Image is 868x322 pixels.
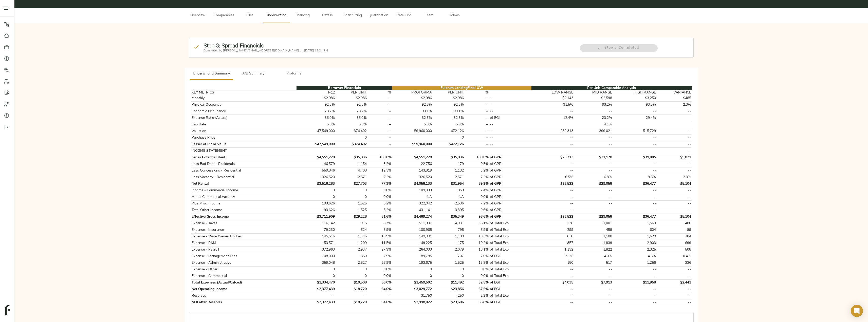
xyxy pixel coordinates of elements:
[613,102,656,108] td: 93.5%
[392,194,432,200] td: NA
[613,115,656,121] td: 29.4%
[433,220,465,227] td: 4,031
[297,187,336,194] td: 0
[191,148,297,154] td: INCOME STATEMENT
[433,181,465,187] td: $31,954
[297,86,392,90] th: Borrower Financials
[465,128,489,135] td: --
[433,141,465,148] td: $472,126
[191,161,297,167] td: Less Bad Debt - Residential
[489,247,532,253] td: of Total Exp
[531,181,574,187] td: $23,522
[297,174,336,181] td: 326,520
[335,247,367,253] td: 2,937
[367,154,392,161] td: 100.0%
[191,227,297,233] td: Expense - Insurance
[656,154,692,161] td: $5,821
[465,121,489,128] td: --
[656,108,692,115] td: --
[574,194,613,200] td: --
[297,95,336,102] td: $2,986
[613,233,656,240] td: 1,620
[335,220,367,227] td: 915
[489,194,532,200] td: of GPR
[613,181,656,187] td: $36,477
[465,200,489,207] td: 7.2%
[613,187,656,194] td: --
[433,102,465,108] td: 92.8%
[574,174,613,181] td: 6.8%
[433,95,465,102] td: $2,986
[297,227,336,233] td: 79,230
[465,161,489,167] td: 0.5%
[335,167,367,174] td: 4,408
[445,12,464,19] span: Admin
[191,194,297,200] td: Minus Commercial Vacancy
[335,115,367,121] td: 36.0%
[489,174,532,181] td: of GPR
[191,181,297,187] td: Net Rental
[392,108,432,115] td: 90.1%
[193,71,230,77] span: Underwriting Summary
[392,161,432,167] td: 22,756
[489,240,532,247] td: of Total Exp
[465,240,489,247] td: 10.2%
[433,214,465,220] td: $35,349
[297,247,336,253] td: 372,963
[297,167,336,174] td: 559,846
[392,86,531,90] th: Fulcrum Lending Final UW
[297,90,336,95] th: T-12
[613,167,656,174] td: --
[656,233,692,240] td: 304
[613,128,656,135] td: 515,729
[297,220,336,227] td: 116,142
[433,200,465,207] td: 2,536
[214,12,234,19] span: Comparables
[394,12,414,19] span: Rate Grid
[574,167,613,174] td: --
[465,115,489,121] td: --
[656,181,692,187] td: $5,104
[574,128,613,135] td: 399,021
[531,240,574,247] td: 857
[392,128,432,135] td: 59,960,000
[656,207,692,214] td: --
[335,90,367,95] th: PER UNIT
[574,90,613,95] th: MID RANGE
[433,108,465,115] td: 90.1%
[367,200,392,207] td: 5.2%
[297,207,336,214] td: 193,626
[297,200,336,207] td: 193,626
[433,167,465,174] td: 1,132
[465,220,489,227] td: 35.1%
[489,187,532,194] td: of GPR
[489,95,532,102] td: --
[531,86,692,90] th: Per Unit Comparable Analysis
[191,167,297,174] td: Less Concessions - Residential
[574,181,613,187] td: $29,058
[465,90,489,95] th: %
[392,141,432,148] td: $59,960,000
[531,200,574,207] td: --
[367,227,392,233] td: 5.9%
[392,207,432,214] td: 431,141
[656,95,692,102] td: $485
[392,90,432,95] th: PROFORMA
[335,227,367,233] td: 624
[656,128,692,135] td: --
[531,167,574,174] td: --
[367,90,392,95] th: %
[335,240,367,247] td: 1,209
[613,194,656,200] td: --
[297,161,336,167] td: 146,579
[367,141,392,148] td: --
[656,187,692,194] td: --
[367,207,392,214] td: 5.2%
[266,12,286,19] span: Underwriting
[465,95,489,102] td: --
[489,128,532,135] td: --
[531,141,574,148] td: --
[489,141,532,148] td: --
[297,115,336,121] td: 36.0%
[489,227,532,233] td: of Total Exp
